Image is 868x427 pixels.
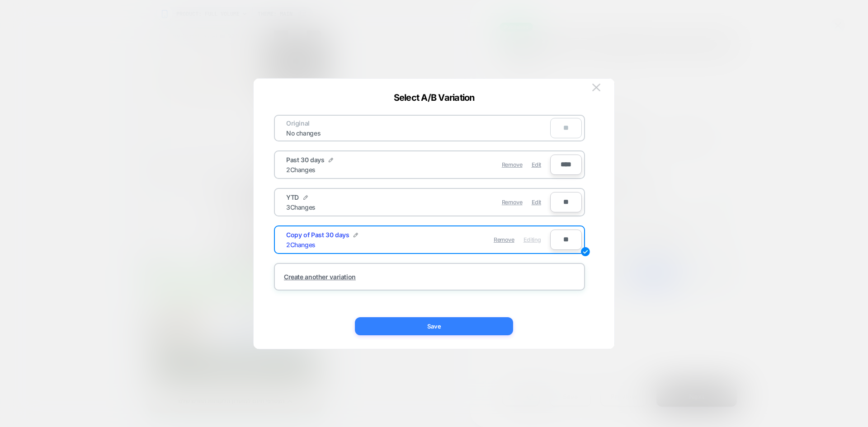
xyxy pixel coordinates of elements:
[532,199,541,206] span: Edit
[33,368,139,376] div: הצטרפי חינם למועדון הלקוחות החדש שלנו
[72,300,165,314] div: בקבוק נוסף רק ב-259 ש״ח
[6,327,173,347] button: הולכת על זה -0 ₪
[254,92,614,103] div: Select A/B Variation
[592,84,600,91] img: close
[355,317,513,335] button: Save
[581,247,590,256] img: edit
[2,293,18,309] input: לפתיחה תפריט להתאמה אישית
[494,236,514,243] span: Remove
[90,271,147,281] div: שדרגי עכשיו למארז שלישייה
[11,251,172,259] span: קחי את זה צעד אחד קדימה
[502,199,523,206] span: Remove
[524,236,541,243] span: Editing
[61,332,74,343] span: 0 ₪
[532,161,541,168] span: Edit
[96,280,142,292] div: בקבוק נוסף
[502,161,523,168] span: Remove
